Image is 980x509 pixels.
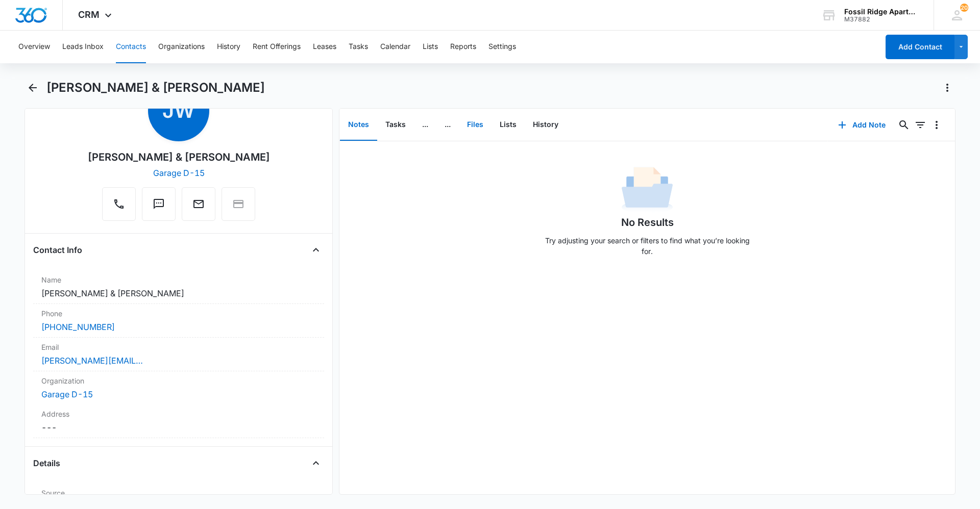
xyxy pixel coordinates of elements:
button: Tasks [377,109,414,141]
button: Actions [939,80,955,96]
label: Name [41,274,316,285]
h4: Contact Info [33,244,82,256]
a: Text [142,203,176,212]
button: Back [24,80,40,96]
h1: [PERSON_NAME] & [PERSON_NAME] [46,80,265,95]
div: notifications count [960,4,968,12]
button: Text [142,187,176,221]
h1: No Results [621,215,674,230]
a: Call [102,203,136,212]
label: Organization [41,375,316,386]
div: Address--- [33,404,324,438]
button: Rent Offerings [253,31,301,63]
button: Contacts [116,31,146,63]
a: Garage D-15 [153,168,205,178]
button: Files [459,109,492,141]
button: Add Note [828,113,896,137]
dd: [PERSON_NAME] & [PERSON_NAME] [41,287,316,299]
button: Reports [450,31,476,63]
button: Overview [18,31,50,63]
button: Add Contact [886,35,954,59]
h4: Details [33,457,60,469]
button: Overflow Menu [928,117,945,133]
button: History [217,31,240,63]
button: Close [308,242,324,258]
div: OrganizationGarage D-15 [33,371,324,404]
button: Calendar [380,31,410,63]
a: Garage D-15 [41,389,93,399]
label: Phone [41,308,316,319]
div: account id [844,16,919,23]
button: Email [182,187,215,221]
span: JW [148,80,209,141]
a: [PHONE_NUMBER] [41,321,115,333]
button: Organizations [158,31,205,63]
span: 20 [960,4,968,12]
p: Try adjusting your search or filters to find what you’re looking for. [540,235,754,257]
button: History [525,109,567,141]
div: Phone[PHONE_NUMBER] [33,304,324,338]
div: Email[PERSON_NAME][EMAIL_ADDRESS][DOMAIN_NAME] [33,338,324,371]
a: [PERSON_NAME][EMAIL_ADDRESS][DOMAIN_NAME] [41,354,143,367]
button: Lists [492,109,525,141]
button: Close [308,455,324,471]
button: Tasks [349,31,368,63]
div: account name [844,8,919,16]
div: Name[PERSON_NAME] & [PERSON_NAME] [33,270,324,304]
button: Settings [488,31,516,63]
span: CRM [78,9,100,20]
button: ... [414,109,436,141]
label: Email [41,342,316,352]
button: Leases [313,31,336,63]
button: Filters [912,117,928,133]
button: ... [436,109,459,141]
a: Email [182,203,215,212]
label: Source [41,488,316,498]
img: No Data [622,164,673,215]
button: Leads Inbox [62,31,104,63]
button: Lists [423,31,438,63]
button: Call [102,187,136,221]
label: Address [41,409,316,419]
dd: --- [41,421,316,434]
div: [PERSON_NAME] & [PERSON_NAME] [88,149,270,165]
button: Search... [896,117,912,133]
button: Notes [340,109,377,141]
